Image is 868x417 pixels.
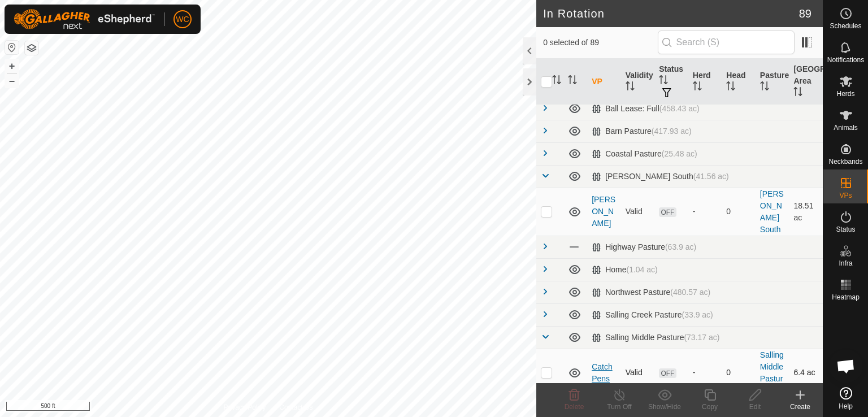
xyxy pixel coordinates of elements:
span: Notifications [827,57,864,63]
button: – [5,74,19,88]
td: 18.51 ac [789,188,823,236]
a: Help [823,383,868,414]
h2: In Rotation [543,7,799,20]
span: (41.56 ac) [693,172,729,181]
p-sorticon: Activate to sort [552,77,561,86]
th: Status [654,59,688,105]
span: (1.04 ac) [626,265,657,274]
span: 89 [799,5,811,22]
div: Highway Pasture [592,242,696,252]
p-sorticon: Activate to sort [659,77,668,86]
span: Schedules [830,23,861,29]
td: 0 [722,188,756,236]
span: Delete [565,403,584,411]
span: WC [176,14,189,25]
a: Catch Pens [592,362,613,383]
span: (417.93 ac) [652,127,692,136]
td: 6.4 ac [789,349,823,397]
div: Open chat [829,349,863,383]
span: (458.43 ac) [659,104,700,113]
button: + [5,59,19,73]
span: (25.48 ac) [662,149,697,158]
th: Herd [688,59,722,105]
div: Ball Lease: Full [592,104,700,114]
span: Animals [834,124,858,131]
span: Status [836,226,855,233]
th: Validity [621,59,655,105]
img: Gallagher Logo [14,9,155,29]
div: - [693,206,718,218]
span: Herds [836,90,854,97]
button: Reset Map [5,41,19,54]
span: 0 selected of 89 [543,37,657,49]
span: Neckbands [828,158,862,165]
th: [GEOGRAPHIC_DATA] Area [789,59,823,105]
div: [PERSON_NAME] South [592,172,729,181]
span: Infra [839,260,852,267]
span: Help [839,403,853,410]
span: (480.57 ac) [670,288,710,297]
div: Coastal Pasture [592,149,697,159]
p-sorticon: Activate to sort [626,83,635,92]
div: Home [592,265,658,275]
span: (33.9 ac) [682,310,713,319]
span: OFF [659,207,676,217]
td: Valid [621,349,655,397]
p-sorticon: Activate to sort [760,83,769,92]
span: OFF [659,368,676,378]
p-sorticon: Activate to sort [693,83,702,92]
div: Barn Pasture [592,127,692,136]
p-sorticon: Activate to sort [793,89,802,98]
p-sorticon: Activate to sort [568,77,577,86]
th: Head [722,59,756,105]
input: Search (S) [658,31,795,54]
a: Contact Us [279,402,313,412]
span: (73.17 ac) [684,333,719,342]
span: (63.9 ac) [665,242,696,251]
td: Valid [621,188,655,236]
div: Copy [687,402,732,412]
span: VPs [839,192,852,199]
th: VP [587,59,621,105]
div: Salling Middle Pasture [592,333,719,342]
a: [PERSON_NAME] [592,195,615,228]
div: Create [778,402,823,412]
th: Pasture [756,59,789,105]
p-sorticon: Activate to sort [726,83,735,92]
div: Show/Hide [642,402,687,412]
div: - [693,367,718,379]
button: Map Layers [25,41,38,55]
span: Heatmap [832,294,860,301]
a: [PERSON_NAME] South [760,189,784,234]
a: Salling Middle Pasture [760,350,784,395]
td: 0 [722,349,756,397]
div: Edit [732,402,778,412]
div: Northwest Pasture [592,288,710,297]
div: Turn Off [597,402,642,412]
div: Salling Creek Pasture [592,310,713,320]
a: Privacy Policy [224,402,266,412]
